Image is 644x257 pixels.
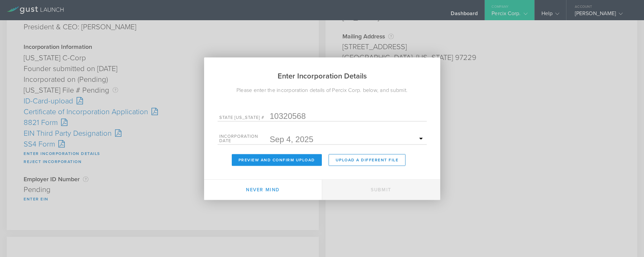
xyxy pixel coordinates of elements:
[322,180,440,200] button: Submit
[204,57,440,86] h2: Enter Incorporation Details
[610,225,644,257] iframe: Chat Widget
[270,111,425,121] input: Required
[204,180,322,200] button: Never mind
[219,134,270,144] label: Incorporation Date
[204,86,440,94] div: Please enter the incorporation details of Percix Corp. below, and submit.
[270,134,425,144] input: Required
[219,115,270,121] label: State [US_STATE] #
[232,154,322,166] button: Preview and Confirm Upload
[329,154,406,166] button: Upload a different File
